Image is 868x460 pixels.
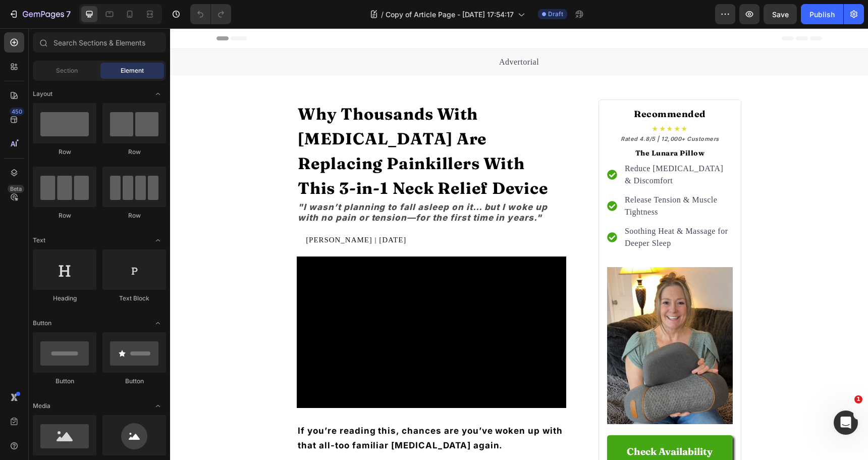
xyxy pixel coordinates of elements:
div: Row [33,147,96,157]
span: Text [33,236,45,245]
span: Media [33,401,50,411]
i: Rated 4.8/5 | 12,000+ Customers [451,107,549,114]
strong: Recommended [464,80,536,91]
span: Copy of Article Page - [DATE] 17:54:17 [386,9,514,20]
p: Reduce [MEDICAL_DATA] & Discomfort [455,134,561,159]
iframe: Intercom live chat [834,411,858,435]
iframe: Design area [170,28,868,460]
div: 450 [10,108,24,116]
span: 1 [854,395,862,403]
div: Row [102,147,166,157]
img: gempages_579530172106015513-f7f12707-1890-45f6-add4-142db7c16ea9.webp [437,239,563,396]
button: Save [764,4,797,24]
span: Toggle open [150,232,166,248]
button: Publish [801,4,843,24]
button: 7 [4,4,75,24]
span: Toggle open [150,315,166,331]
span: Toggle open [150,86,166,102]
strong: The Lunara Pillow [465,120,535,129]
div: Undo/Redo [190,4,231,24]
a: Check Availability [437,407,563,440]
span: Draft [548,10,563,19]
div: Row [33,211,96,220]
strong: Check Availability [457,417,542,429]
div: Text Block [102,294,166,303]
div: Beta [8,185,24,193]
span: Toggle open [150,398,166,414]
p: Release Tension & Muscle Tightness [455,166,561,190]
p: 7 [66,8,71,20]
span: ★★★★★ [481,96,518,105]
span: Button [33,319,51,328]
p: Soothing Heat & Massage for Deeper Sleep [455,197,561,221]
span: Layout [33,89,52,98]
div: Publish [809,9,835,20]
span: Element [121,66,144,75]
span: / [381,9,384,20]
div: Button [102,377,166,386]
span: Section [56,66,78,75]
input: Search Sections & Elements [33,32,166,53]
div: Row [102,211,166,220]
span: Save [772,10,789,19]
div: Button [33,377,96,386]
div: Heading [33,294,96,303]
